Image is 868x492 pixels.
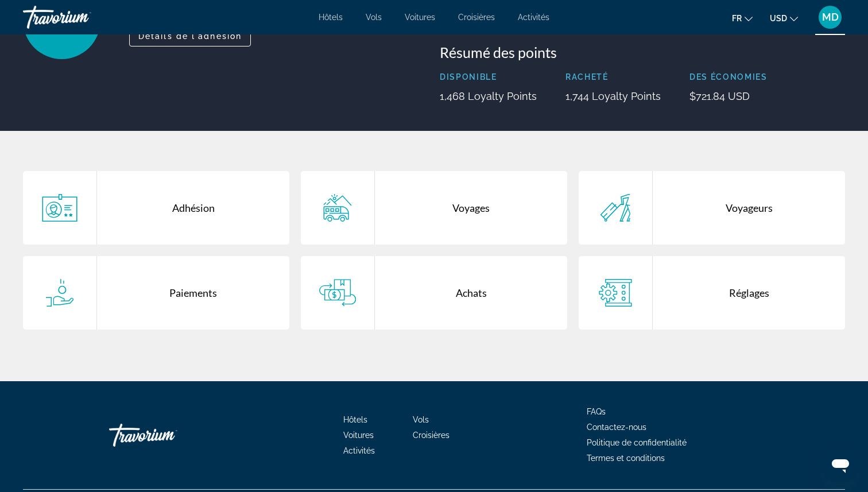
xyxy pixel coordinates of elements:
[129,28,251,41] a: Détails de l'adhésion
[301,256,567,330] a: Achats
[343,431,374,440] a: Voitures
[440,90,537,102] p: 1,468 Loyalty Points
[653,256,845,330] div: Réglages
[23,256,289,330] a: Paiements
[822,446,859,483] iframe: Bouton de lancement de la fenêtre de messagerie
[518,13,549,22] a: Activités
[23,2,138,32] a: Travorium
[587,454,665,463] a: Termes et conditions
[770,10,798,26] button: Change currency
[653,171,845,245] div: Voyageurs
[405,13,435,22] a: Voitures
[689,72,768,82] p: Des économies
[587,438,687,447] a: Politique de confidentialité
[366,13,382,22] a: Vols
[732,10,753,26] button: Change language
[301,171,567,245] a: Voyages
[587,423,646,432] a: Contactez-nous
[732,14,742,23] span: fr
[97,256,289,330] div: Paiements
[815,5,845,29] button: User Menu
[587,407,606,416] a: FAQs
[375,171,567,245] div: Voyages
[413,415,429,424] a: Vols
[343,446,375,455] a: Activités
[565,90,661,102] p: 1,744 Loyalty Points
[579,256,845,330] a: Réglages
[822,11,839,23] span: MD
[458,13,495,22] a: Croisières
[565,72,661,82] p: Racheté
[319,13,343,22] a: Hôtels
[343,415,367,424] a: Hôtels
[440,72,537,82] p: Disponible
[579,171,845,245] a: Voyageurs
[689,90,768,102] p: $721.84 USD
[23,171,289,245] a: Adhésion
[440,44,845,61] h3: Résumé des points
[770,14,787,23] span: USD
[97,171,289,245] div: Adhésion
[375,256,567,330] div: Achats
[129,26,251,47] button: Détails de l'adhésion
[138,32,242,41] span: Détails de l'adhésion
[413,431,449,440] a: Croisières
[109,418,224,452] a: Travorium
